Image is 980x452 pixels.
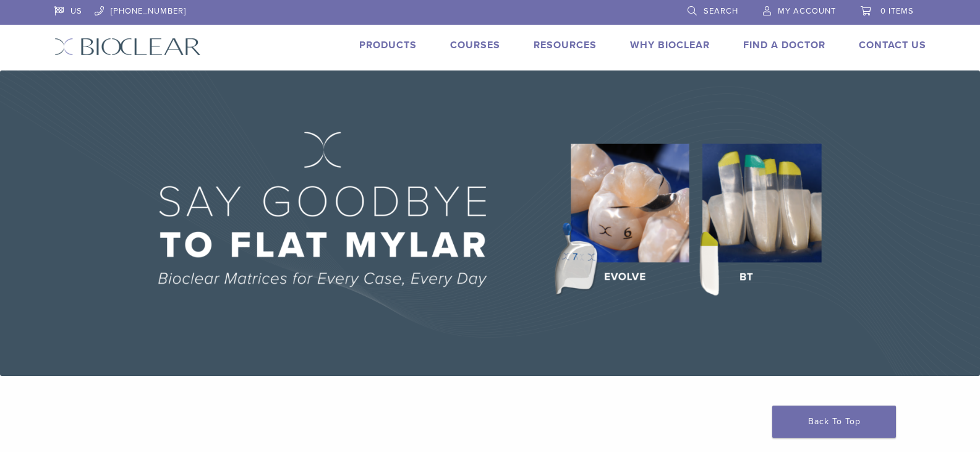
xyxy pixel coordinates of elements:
img: Bioclear [54,38,201,56]
a: Contact Us [859,39,926,51]
a: Resources [534,39,597,51]
a: Courses [450,39,500,51]
a: Back To Top [772,406,896,438]
a: Find A Doctor [743,39,825,51]
a: Products [359,39,417,51]
span: My Account [778,6,836,16]
span: Search [704,6,738,16]
a: Why Bioclear [630,39,710,51]
span: 0 items [880,6,914,16]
